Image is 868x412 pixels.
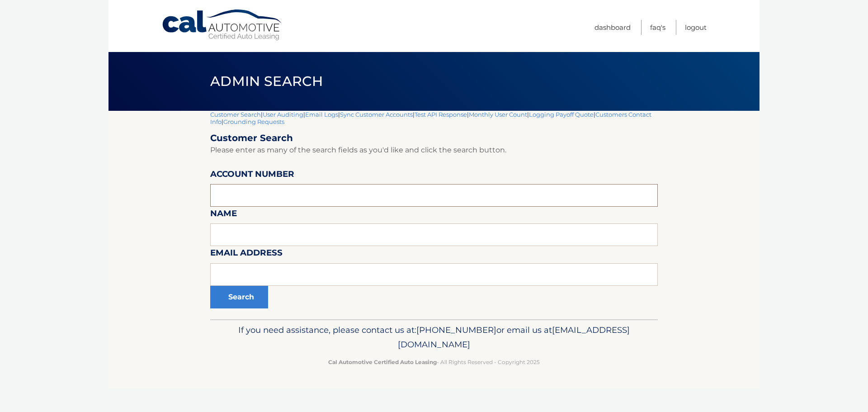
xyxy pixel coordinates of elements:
[161,9,283,41] a: Cal Automotive
[210,111,651,125] a: Customers Contact Info
[685,20,707,35] a: Logout
[263,111,303,118] a: User Auditing
[210,111,658,319] div: | | | | | | | |
[210,207,237,223] label: Name
[210,133,658,144] h2: Customer Search
[328,359,437,365] strong: Cal Automotive Certified Auto Leasing
[529,111,594,118] a: Logging Payoff Quote
[305,111,338,118] a: Email Logs
[469,111,527,118] a: Monthly User Count
[210,73,323,90] span: Admin Search
[415,111,467,118] a: Test API Response
[594,20,631,35] a: Dashboard
[210,286,268,308] button: Search
[223,118,284,125] a: Grounding Requests
[416,325,496,335] span: [PHONE_NUMBER]
[210,167,294,184] label: Account Number
[650,20,665,35] a: FAQ's
[210,246,283,263] label: Email Address
[216,323,652,352] p: If you need assistance, please contact us at: or email us at
[340,111,413,118] a: Sync Customer Accounts
[210,111,261,118] a: Customer Search
[216,357,652,367] p: - All Rights Reserved - Copyright 2025
[210,144,658,156] p: Please enter as many of the search fields as you'd like and click the search button.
